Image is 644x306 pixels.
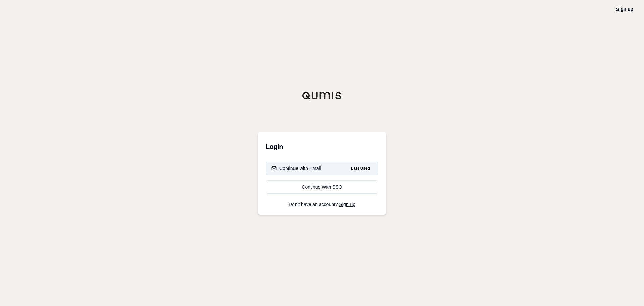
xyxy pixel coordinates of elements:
[266,162,378,175] button: Continue with EmailLast Used
[266,180,378,194] a: Continue With SSO
[302,92,342,100] img: Qumis
[271,184,373,190] div: Continue With SSO
[271,165,321,172] div: Continue with Email
[266,140,378,154] h3: Login
[339,202,355,207] a: Sign up
[616,7,633,12] a: Sign up
[266,202,378,207] p: Don't have an account?
[348,164,373,172] span: Last Used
